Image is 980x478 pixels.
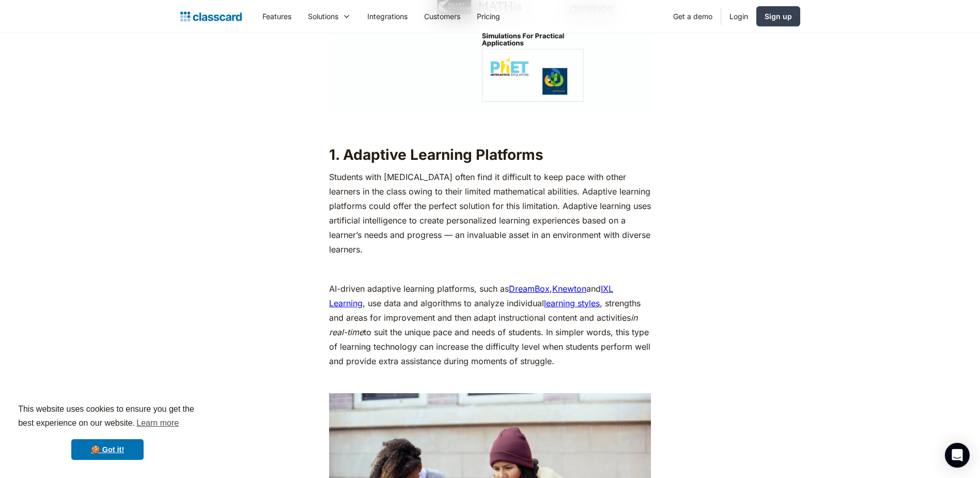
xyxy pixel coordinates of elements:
[469,5,508,28] a: Pricing
[8,393,207,470] div: cookieconsent
[359,5,416,28] a: Integrations
[721,5,756,28] a: Login
[18,403,197,431] span: This website uses cookies to ensure you get the best experience on our website.
[945,443,970,468] div: Open Intercom Messenger
[329,262,651,276] p: ‍
[329,312,637,337] em: in real-time
[180,9,242,24] a: home
[308,11,338,22] div: Solutions
[329,170,651,257] p: Students with [MEDICAL_DATA] often find it difficult to keep pace with other learners in the clas...
[254,5,300,28] a: Features
[135,415,180,431] a: learn more about cookies
[765,11,792,22] div: Sign up
[71,439,144,460] a: dismiss cookie message
[552,283,586,294] a: Knewton
[329,281,651,368] p: AI-driven adaptive learning platforms, such as , and , use data and algorithms to analyze individ...
[544,298,600,308] a: learning styles
[329,121,651,135] p: ‍
[329,283,613,308] a: IXL Learning
[416,5,469,28] a: Customers
[665,5,721,28] a: Get a demo
[300,5,359,28] div: Solutions
[756,6,800,26] a: Sign up
[329,374,651,388] p: ‍
[329,146,543,163] strong: 1. Adaptive Learning Platforms
[509,283,550,294] a: DreamBox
